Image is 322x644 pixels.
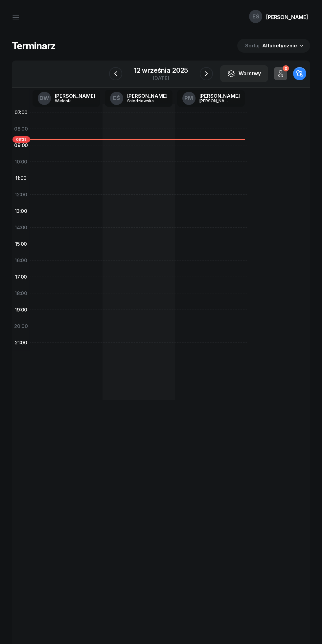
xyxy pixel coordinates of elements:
a: EŚ[PERSON_NAME]Śniedziewska [105,90,173,107]
span: PM [184,95,193,101]
div: [PERSON_NAME] [199,93,240,98]
div: 11:00 [12,170,30,186]
div: 14:00 [12,219,30,236]
span: DW [39,95,49,101]
div: 08:00 [12,121,30,137]
div: 07:00 [12,104,30,121]
div: [PERSON_NAME] [127,93,168,98]
h1: Terminarz [12,40,56,52]
div: 0 [283,65,289,72]
div: [PERSON_NAME] [266,14,308,20]
div: [PERSON_NAME] [55,93,95,98]
span: EŚ [113,95,120,101]
a: DW[PERSON_NAME]Wielosik [33,90,101,107]
span: Sortuj [245,41,261,50]
span: 08:38 [12,136,30,143]
div: 21:00 [12,334,30,351]
div: 13:00 [12,203,30,219]
button: Warstwy [220,65,268,82]
button: Sortuj Alfabetycznie [237,39,310,53]
div: 12:00 [12,186,30,203]
div: [DATE] [134,76,188,81]
div: Warstwy [227,69,261,78]
div: 09:00 [12,137,30,154]
a: PM[PERSON_NAME][PERSON_NAME] [177,90,245,107]
div: [PERSON_NAME] [199,99,231,103]
span: EŚ [252,14,259,19]
div: Śniedziewska [127,99,159,103]
div: Wielosik [55,99,86,103]
div: 12 września 2025 [134,67,188,74]
div: 16:00 [12,252,30,269]
button: 0 [274,67,287,80]
div: 20:00 [12,318,30,334]
div: 15:00 [12,236,30,252]
div: 18:00 [12,285,30,302]
span: Alfabetycznie [262,42,297,49]
div: 17:00 [12,269,30,285]
div: 10:00 [12,154,30,170]
div: 19:00 [12,302,30,318]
